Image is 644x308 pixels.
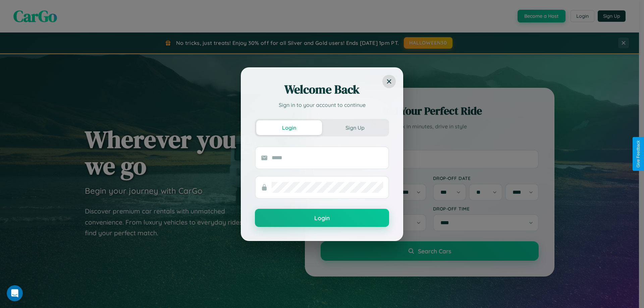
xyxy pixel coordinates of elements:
[255,81,389,98] h2: Welcome Back
[255,209,389,227] button: Login
[322,120,388,135] button: Sign Up
[7,285,23,301] iframe: Intercom live chat
[255,101,389,109] p: Sign in to your account to continue
[256,120,322,135] button: Login
[636,140,641,168] div: Give Feedback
